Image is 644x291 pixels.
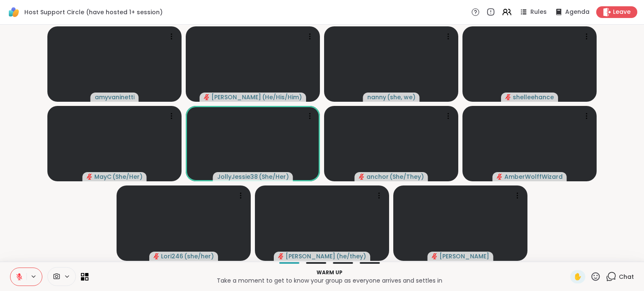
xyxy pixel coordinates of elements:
[94,173,112,181] span: MayC
[184,252,214,260] span: ( she/her )
[262,93,302,101] span: ( He/His/Him )
[7,5,21,19] img: ShareWell Logomark
[286,252,335,260] span: [PERSON_NAME]
[367,93,386,101] span: nanny
[87,174,93,180] span: audio-muted
[153,253,159,259] span: audio-muted
[95,93,135,101] span: amyvaninetti
[93,276,565,285] p: Take a moment to get to know your group as everyone arrives and settles in
[204,94,210,100] span: audio-muted
[359,174,365,180] span: audio-muted
[619,273,634,281] span: Chat
[161,252,183,260] span: Lori246
[565,8,589,16] span: Agenda
[439,252,489,260] span: [PERSON_NAME]
[259,173,289,181] span: ( She/Her )
[217,173,258,181] span: JollyJessie38
[366,173,389,181] span: anchor
[497,174,503,180] span: audio-muted
[505,94,511,100] span: audio-muted
[336,252,366,260] span: ( he/they )
[513,93,554,101] span: shelleehance
[93,269,565,276] p: Warm up
[24,8,163,16] span: Host Support Circle (have hosted 1+ session)
[387,93,415,101] span: ( she, we )
[574,272,582,282] span: ✋
[432,253,438,259] span: audio-muted
[112,173,143,181] span: ( She/Her )
[211,93,261,101] span: [PERSON_NAME]
[390,173,424,181] span: ( She/They )
[530,8,547,16] span: Rules
[278,253,284,259] span: audio-muted
[504,173,563,181] span: AmberWolffWizard
[613,8,631,16] span: Leave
